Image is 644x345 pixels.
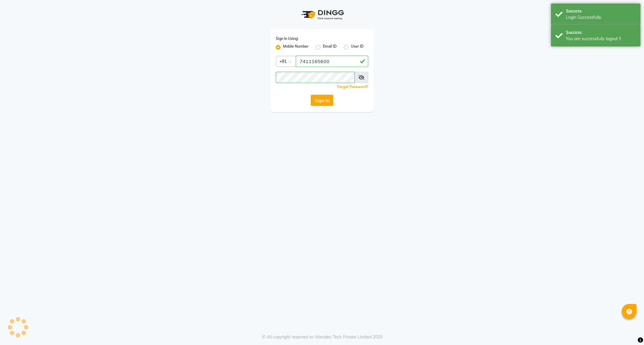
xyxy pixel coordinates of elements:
button: Sign In [311,95,333,106]
div: Success [566,29,636,36]
label: User ID [351,44,363,51]
label: Mobile Number [283,44,309,51]
div: You are successfully logout !! [566,36,636,42]
label: Sign In Using: [276,36,298,41]
div: Login Successfully. [566,14,636,21]
div: Success [566,8,636,14]
iframe: chat widget [619,321,638,339]
img: logo1.svg [298,6,346,24]
label: Email ID [323,44,337,51]
input: Username [296,56,368,67]
input: Username [276,72,355,83]
a: Forgot Password? [337,85,368,89]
